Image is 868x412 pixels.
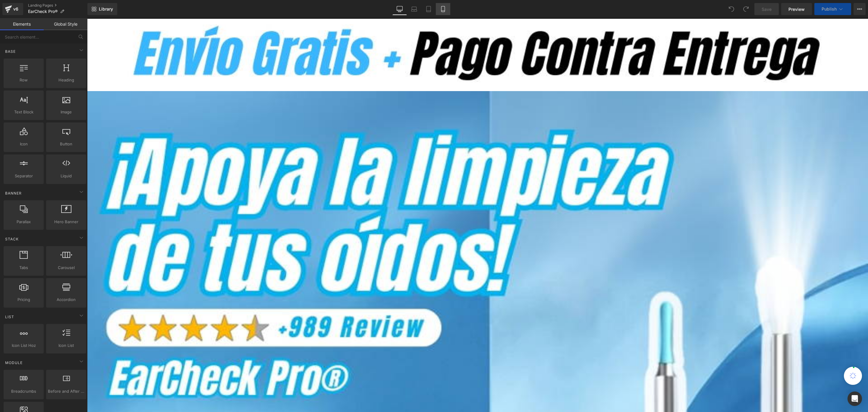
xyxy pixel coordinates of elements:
a: Landing Pages [28,3,87,8]
span: Accordion [48,296,84,303]
span: Button [48,141,84,147]
button: Undo [725,3,737,15]
span: Save [762,6,772,12]
span: Carousel [48,265,84,271]
div: Open Intercom Messenger [848,391,862,406]
button: Redo [740,3,752,15]
span: Icon List [48,342,84,349]
span: Separator [5,173,42,179]
span: Image [48,109,84,115]
span: Liquid [48,173,84,179]
a: Global Style [44,18,87,30]
span: Library [99,6,113,12]
span: Text Block [5,109,42,115]
span: Breadcrumbs [5,388,42,395]
span: Publish [822,7,837,11]
span: EarCheck Pro® [28,9,58,14]
button: Publish [814,3,851,15]
span: Preview [788,6,805,12]
span: Heading [48,77,84,83]
span: Banner [5,190,22,196]
span: Module [5,360,23,366]
span: Icon List Hoz [5,342,42,349]
a: Laptop [407,3,421,15]
a: Preview [781,3,812,15]
span: List [5,314,15,320]
span: Row [5,77,42,83]
button: More [854,3,866,15]
div: v6 [12,5,20,13]
a: Mobile [436,3,450,15]
span: Stack [5,236,19,242]
span: Pricing [5,296,42,303]
a: Desktop [392,3,407,15]
span: Icon [5,141,42,147]
span: Tabs [5,265,42,271]
a: New Library [87,3,117,15]
span: Before and After Images [48,388,84,395]
span: Parallax [5,219,42,225]
span: Base [5,49,16,54]
span: Hero Banner [48,219,84,225]
a: Tablet [421,3,436,15]
a: v6 [2,3,23,15]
